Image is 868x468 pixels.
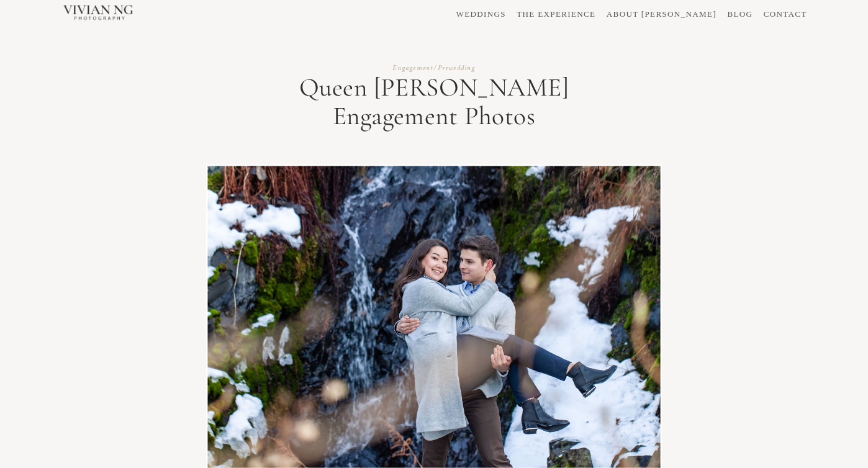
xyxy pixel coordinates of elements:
a: THE EXPERIENCE [517,10,595,18]
a: Engagement/Prewedding [392,63,475,73]
h1: Queen [PERSON_NAME] Engagement Photos [255,74,614,130]
a: WEDDINGS [456,10,505,18]
a: BLOG [727,10,753,18]
a: ABOUT [PERSON_NAME] [607,10,717,18]
a: CONTACT [764,10,807,18]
